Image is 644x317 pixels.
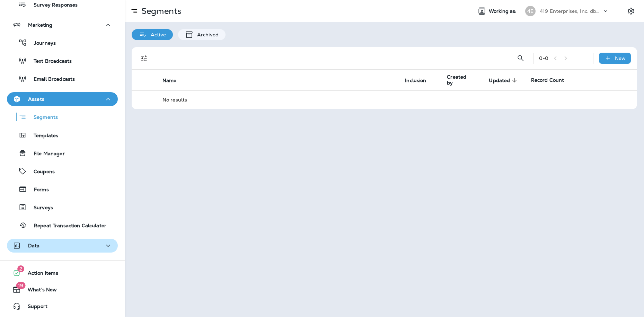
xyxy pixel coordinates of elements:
[625,5,637,17] button: Settings
[405,77,435,83] span: Inclusion
[531,77,564,83] span: Record Count
[16,282,25,289] span: 19
[7,266,118,280] button: 2Action Items
[7,146,118,160] button: File Manager
[7,92,118,106] button: Assets
[27,76,75,83] p: Email Broadcasts
[17,265,24,272] span: 2
[7,128,118,142] button: Templates
[7,53,118,68] button: Text Broadcasts
[447,74,471,86] span: Created by
[27,40,56,47] p: Journeys
[7,218,118,232] button: Repeat Transaction Calculator
[28,243,40,248] p: Data
[7,299,118,313] button: Support
[489,78,510,83] span: Updated
[7,239,118,253] button: Data
[162,78,177,83] span: Name
[7,200,118,214] button: Surveys
[28,22,52,28] p: Marketing
[540,8,602,14] p: 419 Enterprises, Inc. dba Victory Lane Quick Oil Change of Chisago and [GEOGRAPHIC_DATA]
[489,8,518,14] span: Working as:
[27,151,65,157] p: File Manager
[7,18,118,32] button: Marketing
[405,78,426,83] span: Inclusion
[27,133,58,139] p: Templates
[137,51,151,65] button: Filters
[157,90,576,109] td: No results
[7,164,118,178] button: Coupons
[615,55,626,61] p: New
[27,58,72,65] p: Text Broadcasts
[194,32,219,37] p: Archived
[514,51,528,65] button: Search Segments
[7,35,118,50] button: Journeys
[7,71,118,86] button: Email Broadcasts
[139,6,182,16] p: Segments
[539,55,548,61] div: 0 - 0
[21,270,58,279] span: Action Items
[27,205,53,211] p: Surveys
[21,287,57,295] span: What's New
[27,2,78,9] p: Survey Responses
[162,77,186,83] span: Name
[147,32,166,37] p: Active
[28,96,44,102] p: Assets
[525,6,536,16] div: 4E
[7,109,118,124] button: Segments
[7,283,118,297] button: 19What's New
[27,169,55,175] p: Coupons
[27,187,49,193] p: Forms
[27,114,58,121] p: Segments
[27,223,106,229] p: Repeat Transaction Calculator
[7,182,118,196] button: Forms
[489,77,519,83] span: Updated
[447,74,480,86] span: Created by
[21,303,47,312] span: Support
